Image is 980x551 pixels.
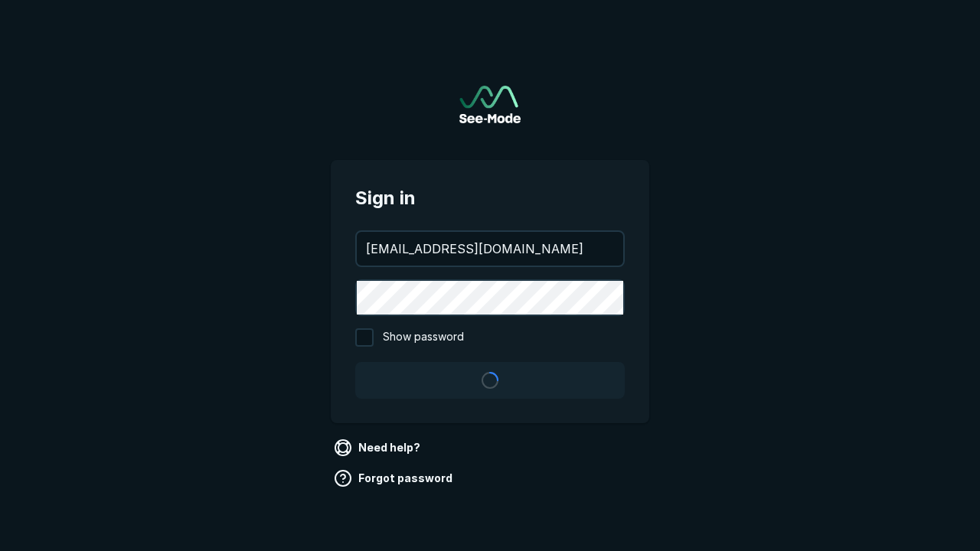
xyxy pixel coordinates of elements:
span: Show password [383,328,464,347]
a: Forgot password [331,466,459,491]
a: Need help? [331,435,426,460]
img: See-Mode Logo [459,86,521,123]
input: your@email.com [357,232,623,266]
span: Sign in [355,184,625,212]
a: Go to sign in [459,86,521,123]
